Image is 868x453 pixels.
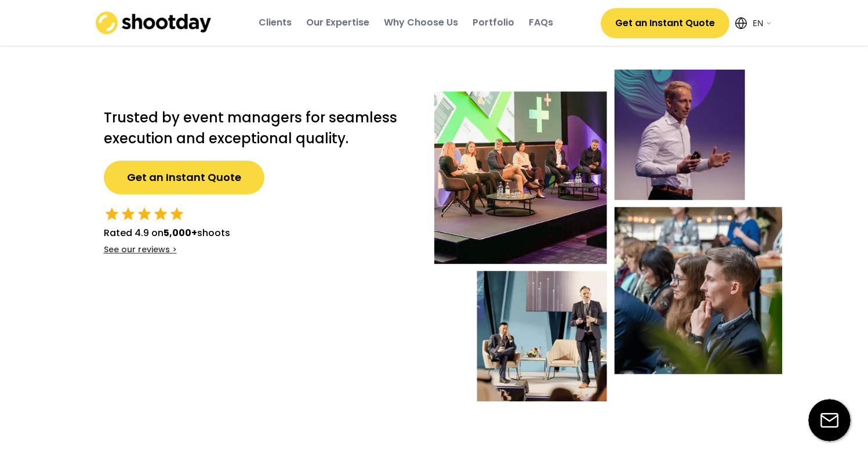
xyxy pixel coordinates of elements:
[601,8,729,38] button: Get an Instant Quote
[120,206,136,222] button: star
[152,206,169,222] button: star
[96,12,212,34] img: shootday_logo.png
[104,226,230,240] div: Rated 4.9 on shoots
[164,226,197,240] strong: 5,000+
[104,161,264,194] button: Get an Instant Quote
[136,206,152,222] button: star
[434,70,782,401] img: Event-hero-intl%402x.webp
[384,16,458,29] div: Why Choose Us
[306,16,369,29] div: Our Expertise
[473,16,514,29] div: Portfolio
[169,206,185,222] button: star
[529,16,553,29] div: FAQs
[104,244,177,256] div: See our reviews >
[104,107,411,149] h2: Trusted by event managers for seamless execution and exceptional quality.
[735,17,747,29] img: Icon%20feather-globe%20%281%29.svg
[808,399,851,441] img: email-icon%20%281%29.svg
[259,16,292,29] div: Clients
[104,206,120,222] button: star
